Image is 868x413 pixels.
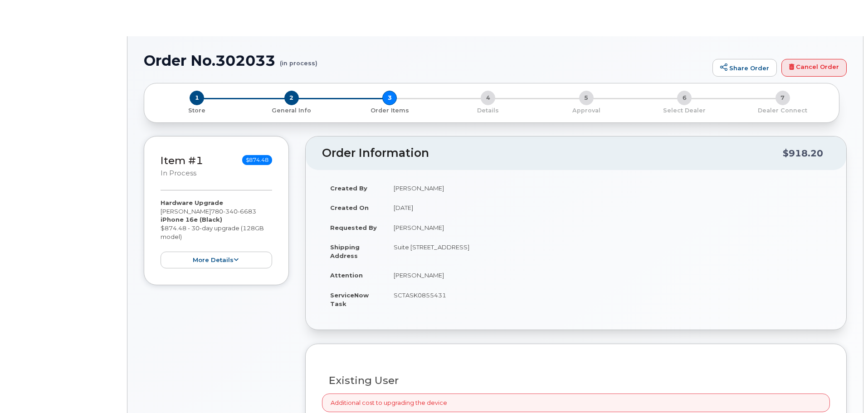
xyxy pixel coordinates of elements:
td: [DATE] [385,198,830,218]
h1: Order No.302033 [144,53,708,68]
span: 340 [223,208,238,215]
h3: Existing User [329,375,823,386]
strong: Created On [330,204,369,211]
a: 1 Store [151,105,243,115]
p: General Info [246,107,337,115]
a: Cancel Order [781,59,847,77]
strong: iPhone 16e (Black) [161,216,222,223]
strong: Hardware Upgrade [161,199,223,206]
a: Share Order [712,59,777,77]
div: Additional cost to upgrading the device [322,394,830,412]
p: Store [155,107,239,115]
span: 780 [211,208,256,215]
a: Item #1 [161,154,203,167]
td: [PERSON_NAME] [385,265,830,285]
strong: ServiceNow Task [330,292,369,307]
small: in process [161,169,196,177]
strong: Created By [330,185,367,192]
td: SCTASK0855431 [385,285,830,313]
a: 2 General Info [243,105,341,115]
span: $874.48 [242,155,272,165]
strong: Requested By [330,224,377,231]
td: Suite [STREET_ADDRESS] [385,237,830,265]
div: $918.20 [783,145,823,162]
span: 2 [284,91,299,105]
span: 1 [190,91,204,105]
strong: Attention [330,272,363,279]
strong: Shipping Address [330,243,360,259]
h2: Order Information [322,147,783,160]
div: [PERSON_NAME] $874.48 - 30-day upgrade (128GB model) [161,199,272,268]
td: [PERSON_NAME] [385,218,830,238]
small: (in process) [280,53,317,67]
button: more details [161,252,272,268]
td: [PERSON_NAME] [385,178,830,198]
span: 6683 [238,208,256,215]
